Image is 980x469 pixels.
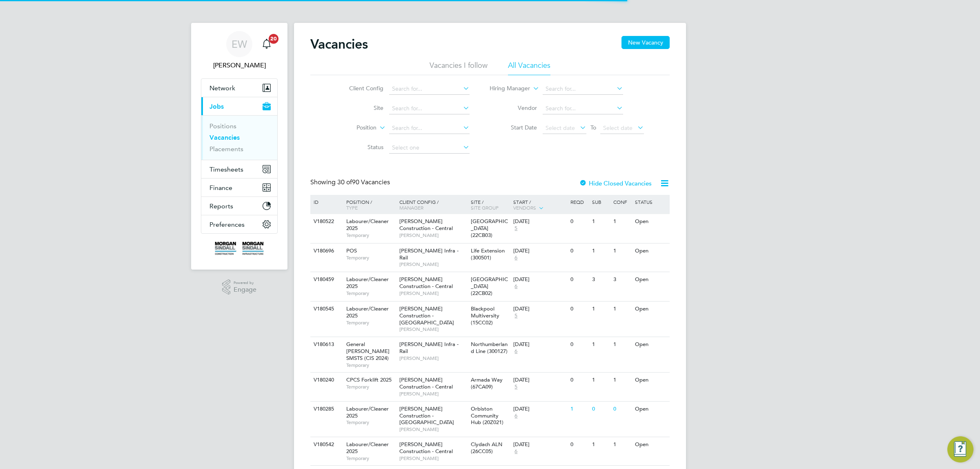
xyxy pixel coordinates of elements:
span: EW [232,39,247,49]
span: Manager [399,204,423,211]
div: 1 [590,301,611,317]
div: 0 [568,272,590,287]
span: 5 [513,384,519,391]
li: Vacancies I follow [430,60,488,75]
span: Armada Way (67CA09) [471,376,503,390]
input: Search for... [389,123,470,134]
div: V180522 [312,214,340,229]
span: 6 [513,255,519,261]
span: [PERSON_NAME] Infra - Rail [399,341,459,355]
div: Client Config / [397,195,469,214]
span: Vendors [513,204,536,211]
input: Search for... [389,103,470,114]
div: Start / [511,195,568,215]
div: 3 [611,272,633,287]
span: Finance [209,184,232,192]
div: Conf [611,195,633,209]
h2: Vacancies [310,36,368,52]
span: Temporary [346,290,395,297]
div: 1 [611,337,633,352]
span: Type [346,204,358,211]
span: Labourer/Cleaner 2025 [346,405,389,419]
li: All Vacancies [508,60,550,75]
span: 6 [513,283,519,290]
span: [PERSON_NAME] Construction - Central [399,376,453,390]
div: Open [633,214,668,229]
div: 0 [590,402,611,417]
div: [DATE] [513,441,566,448]
span: [PERSON_NAME] Construction - [GEOGRAPHIC_DATA] [399,405,454,426]
span: General [PERSON_NAME] SMSTS (CIS 2024) [346,341,390,362]
span: 6 [513,348,519,355]
div: 0 [568,243,590,259]
a: EW[PERSON_NAME] [201,31,278,70]
label: Position [330,124,376,132]
div: [DATE] [513,306,566,313]
span: Powered by [234,279,256,286]
span: POS [346,247,357,254]
div: Reqd [568,195,590,209]
button: Preferences [201,215,277,233]
button: Jobs [201,97,277,115]
label: Site [336,104,383,112]
div: Sub [590,195,611,209]
button: Network [201,79,277,97]
span: Temporary [346,319,395,326]
button: Engage Resource Center [947,436,973,462]
div: ID [312,195,340,209]
button: Timesheets [201,160,277,178]
div: V180459 [312,272,340,287]
span: Labourer/Cleaner 2025 [346,441,389,455]
div: Status [633,195,668,209]
label: Client Config [336,85,383,92]
span: [PERSON_NAME] Construction - Central [399,218,453,232]
span: Temporary [346,455,395,462]
span: Emma Wells [201,60,278,70]
div: 1 [568,402,590,417]
span: [PERSON_NAME] [399,326,467,333]
button: Reports [201,197,277,215]
button: New Vacancy [621,36,670,49]
a: Powered byEngage [222,279,257,295]
span: To [588,122,599,133]
div: Open [633,437,668,452]
span: Timesheets [209,165,243,173]
span: CPCS Forklift 2025 [346,376,392,383]
span: Blackpool Multiversity (15CC02) [471,305,499,326]
div: 1 [611,373,633,388]
div: 0 [568,214,590,229]
span: Site Group [471,204,499,211]
div: 1 [590,373,611,388]
div: 0 [568,373,590,388]
span: [PERSON_NAME] Construction - Central [399,441,453,455]
span: [PERSON_NAME] [399,290,467,297]
span: Orbiston Community Hub (20Z021) [471,405,503,426]
label: Hide Closed Vacancies [579,179,652,187]
div: 1 [611,301,633,317]
a: Placements [209,145,243,153]
nav: Main navigation [191,23,287,270]
button: Finance [201,179,277,197]
span: [PERSON_NAME] [399,232,467,239]
div: V180542 [312,437,340,452]
div: 1 [590,214,611,229]
span: Labourer/Cleaner 2025 [346,218,389,232]
span: Select date [603,124,633,132]
label: Status [336,143,383,151]
div: 0 [568,437,590,452]
div: [DATE] [513,406,566,413]
div: V180240 [312,373,340,388]
span: Network [209,84,235,92]
span: 5 [513,313,519,319]
div: [DATE] [513,218,566,225]
span: Temporary [346,384,395,390]
span: [GEOGRAPHIC_DATA] (22CB02) [471,276,508,297]
div: 1 [611,214,633,229]
label: Start Date [490,124,537,131]
span: Select date [546,124,575,132]
span: 90 Vacancies [337,178,390,186]
span: Temporary [346,419,395,426]
span: [PERSON_NAME] [399,455,467,462]
div: 0 [568,301,590,317]
span: Clydach ALN (26CC05) [471,441,502,455]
